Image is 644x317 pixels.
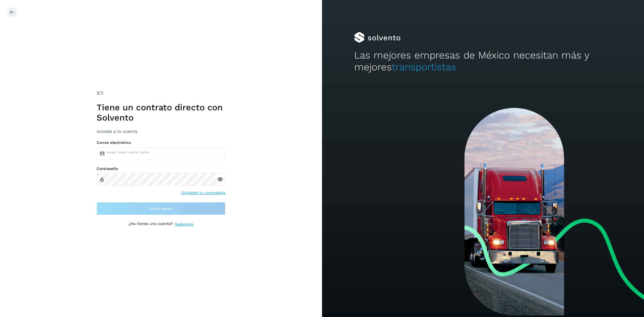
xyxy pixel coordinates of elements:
label: Contraseña [97,166,225,171]
span: Inicia sesión [150,207,173,210]
h3: Accede a tu cuenta [97,129,225,134]
a: Olvidaste tu contraseña [181,190,225,196]
a: Regístrate [175,221,193,227]
h2: Las mejores empresas de México necesitan más y mejores [354,49,612,73]
label: Correo electrónico [97,140,225,145]
h1: Tiene un contrato directo con Solvento [97,102,225,123]
p: ¿No tienes una cuenta? [129,221,173,227]
button: Inicia sesión [97,202,225,215]
span: 2 [97,90,99,96]
span: transportistas [392,61,456,73]
div: /2 [97,90,225,96]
